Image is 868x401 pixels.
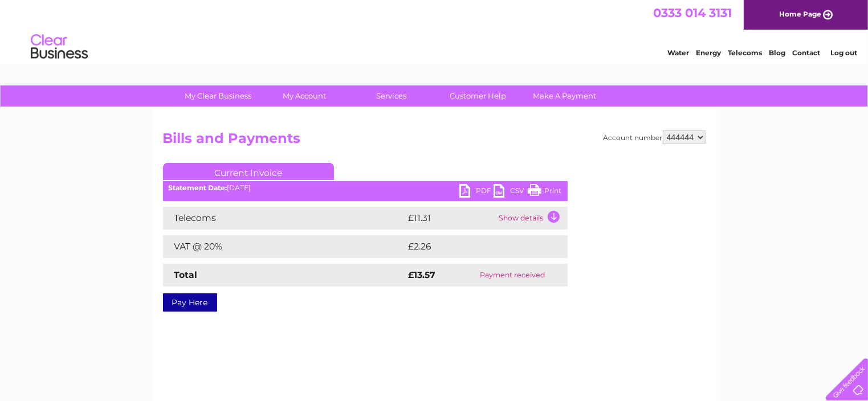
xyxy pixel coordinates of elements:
a: Pay Here [163,293,217,312]
td: £11.31 [406,207,496,230]
a: Print [528,184,562,200]
a: Water [667,48,689,57]
a: Telecoms [728,48,762,57]
strong: Total [174,269,198,280]
b: Statement Date: [169,183,227,192]
td: VAT @ 20% [163,235,406,258]
h2: Bills and Payments [163,130,706,152]
a: 0333 014 3131 [653,6,732,20]
td: Payment received [457,264,568,287]
a: My Clear Business [171,85,265,107]
div: [DATE] [163,184,568,192]
a: Customer Help [431,85,525,107]
strong: £13.57 [409,269,436,280]
a: Contact [792,48,820,57]
a: Current Invoice [163,163,334,180]
td: Show details [496,207,568,230]
a: Services [344,85,438,107]
div: Clear Business is a trading name of Verastar Limited (registered in [GEOGRAPHIC_DATA] No. 3667643... [165,6,704,55]
img: logo.png [30,30,88,64]
a: My Account [258,85,352,107]
a: PDF [459,184,494,200]
a: Make A Payment [517,85,612,107]
a: CSV [494,184,528,200]
div: Account number [604,130,706,144]
a: Log out [830,48,857,57]
td: £2.26 [406,235,541,258]
td: Telecoms [163,207,406,230]
a: Energy [696,48,721,57]
a: Blog [769,48,785,57]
